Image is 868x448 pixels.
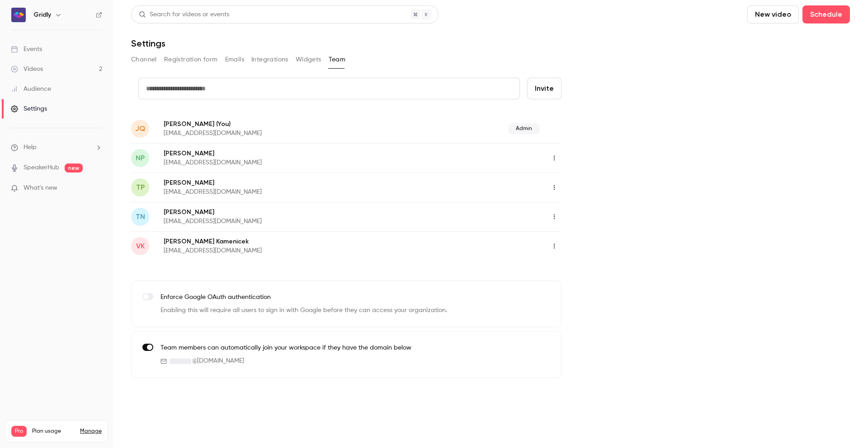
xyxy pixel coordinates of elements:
img: Gridly [11,8,26,22]
button: Schedule [802,5,850,23]
p: Team members can automatically join your workspace if they have the domain below [160,343,411,353]
button: Integrations [251,52,288,67]
a: SpeakerHub [24,163,59,173]
button: Registration form [164,52,218,67]
span: Admin [508,123,540,134]
p: [EMAIL_ADDRESS][DOMAIN_NAME] [164,158,405,167]
button: Emails [225,52,244,67]
iframe: Noticeable Trigger [91,184,102,192]
button: Widgets [296,52,321,67]
span: TP [136,182,145,193]
span: JQ [135,123,145,134]
li: help-dropdown-opener [11,143,102,152]
span: @ [DOMAIN_NAME] [192,356,244,366]
p: [PERSON_NAME] Kamenicek [164,237,405,246]
span: Help [24,143,37,152]
div: Events [11,45,42,54]
span: new [65,163,83,173]
span: TN [136,211,145,222]
h6: Gridly [33,10,51,19]
div: Settings [11,104,47,113]
div: Videos [11,65,43,74]
button: Team [329,52,346,67]
p: Enforce Google OAuth authentication [160,293,447,302]
span: NP [136,153,145,163]
span: VK [136,241,145,252]
button: Invite [527,78,561,99]
p: [PERSON_NAME] [164,119,385,129]
span: What's new [24,183,57,193]
span: (You) [214,119,231,129]
div: Audience [11,84,51,93]
p: [EMAIL_ADDRESS][DOMAIN_NAME] [164,129,385,138]
p: [EMAIL_ADDRESS][DOMAIN_NAME] [164,246,405,255]
button: New video [747,5,799,23]
p: [PERSON_NAME] [164,208,405,217]
a: Manage [80,428,102,435]
button: Channel [131,52,157,67]
div: Search for videos or events [139,10,229,19]
p: [PERSON_NAME] [164,178,405,187]
span: Plan usage [32,428,75,435]
p: [PERSON_NAME] [164,149,405,158]
p: Enabling this will require all users to sign in with Google before they can access your organizat... [160,306,447,315]
h1: Settings [131,38,165,49]
p: [EMAIL_ADDRESS][DOMAIN_NAME] [164,217,405,226]
span: Pro [11,426,27,437]
p: [EMAIL_ADDRESS][DOMAIN_NAME] [164,187,405,196]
